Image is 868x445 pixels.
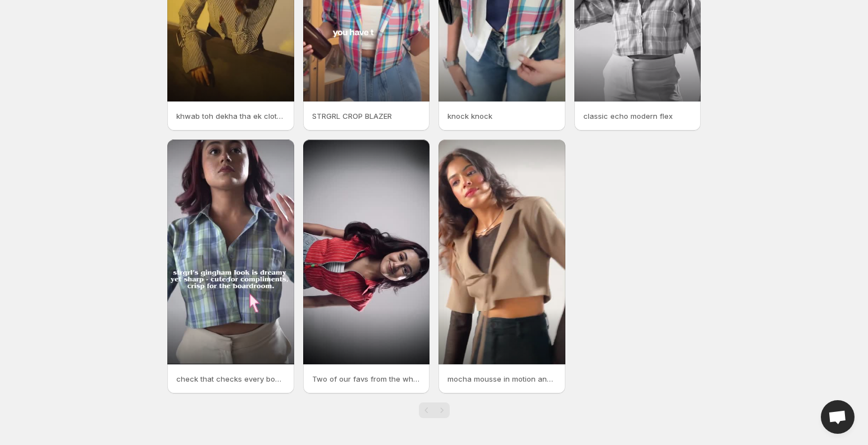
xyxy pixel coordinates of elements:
p: STRGRL CROP BLAZER [312,110,421,122]
nav: Pagination [419,402,450,418]
p: khwab toh dekha tha ek clothing brand own karne ka [176,110,285,122]
p: Two of our favs from the whole collection visit [GEOGRAPHIC_DATA] [312,373,421,384]
p: mocha mousse in motion and fashion shop this years colour now on strgrl [447,373,556,384]
p: classic echo modern flex [583,110,692,122]
div: Open chat [821,400,855,434]
p: check that checks every box shop gingham crop shirt now on strgrl [176,373,285,384]
p: knock knock [447,110,556,122]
